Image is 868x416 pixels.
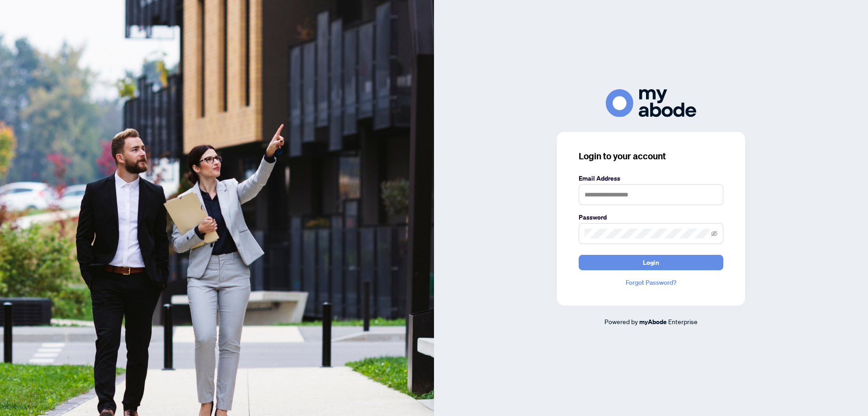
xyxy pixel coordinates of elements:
[639,317,667,327] a: myAbode
[579,150,723,163] h3: Login to your account
[606,89,696,117] img: ma-logo
[711,230,717,237] span: eye-invisible
[579,173,723,183] label: Email Address
[579,212,723,222] label: Password
[668,317,698,325] span: Enterprise
[579,255,723,270] button: Login
[643,255,659,270] span: Login
[604,317,638,325] span: Powered by
[579,277,723,287] a: Forgot Password?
